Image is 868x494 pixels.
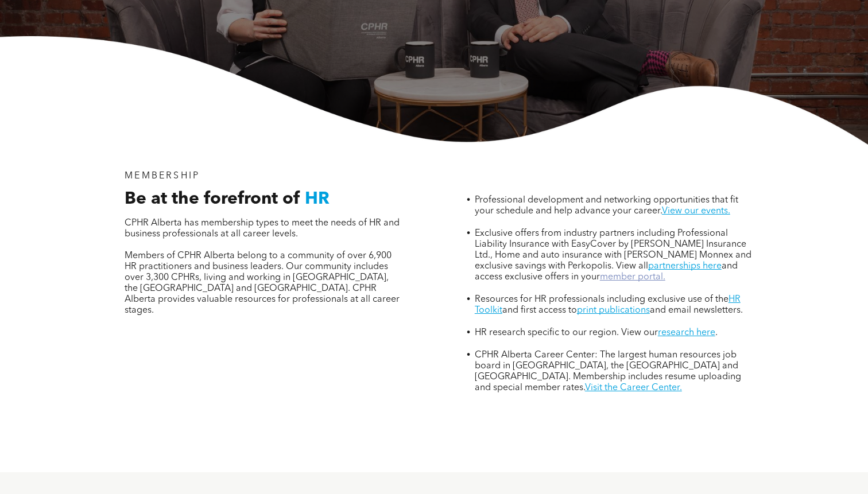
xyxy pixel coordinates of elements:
[600,273,665,282] a: member portal.
[502,306,577,315] span: and first access to
[648,262,722,271] a: partnerships here
[585,383,682,392] a: Visit the Career Center.
[715,328,718,337] span: .
[475,196,738,216] span: Professional development and networking opportunities that fit your schedule and help advance you...
[658,328,715,337] a: research here
[577,306,650,315] a: print publications
[650,306,743,315] span: and email newsletters.
[305,190,330,208] span: HR
[475,295,728,304] span: Resources for HR professionals including exclusive use of the
[475,229,751,271] span: Exclusive offers from industry partners including Professional Liability Insurance with EasyCover...
[475,328,658,337] span: HR research specific to our region. View our
[125,190,300,208] span: Be at the forefront of
[125,251,400,315] span: Members of CPHR Alberta belong to a community of over 6,900 HR practitioners and business leaders...
[662,207,730,216] a: View our events.
[125,172,200,181] span: MEMBERSHIP
[125,219,400,239] span: CPHR Alberta has membership types to meet the needs of HR and business professionals at all caree...
[475,351,741,392] span: CPHR Alberta Career Center: The largest human resources job board in [GEOGRAPHIC_DATA], the [GEOG...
